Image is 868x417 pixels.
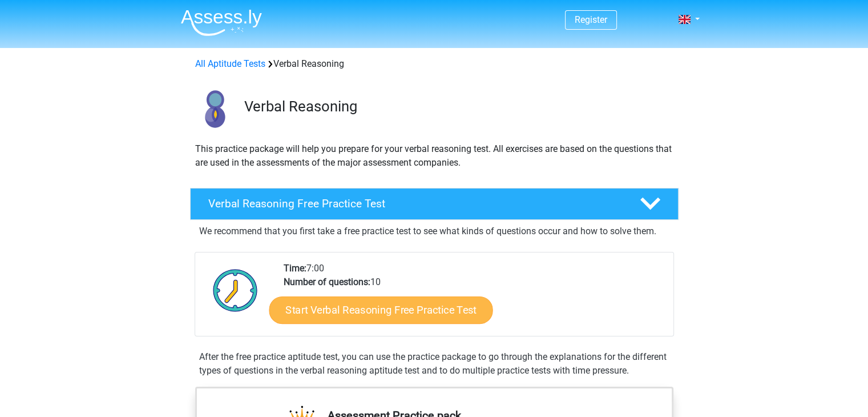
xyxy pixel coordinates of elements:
[207,262,264,319] img: Clock
[244,98,669,115] h3: Verbal Reasoning
[208,197,621,210] h4: Verbal Reasoning Free Practice Test
[191,85,239,133] img: verbal reasoning
[199,224,669,238] p: We recommend that you first take a free practice test to see what kinds of questions occur and ho...
[575,14,607,25] a: Register
[195,58,265,69] a: All Aptitude Tests
[181,9,262,36] img: Assessly
[195,142,673,170] p: This practice package will help you prepare for your verbal reasoning test. All exercises are bas...
[275,262,673,336] div: 7:00 10
[284,276,370,287] b: Number of questions:
[185,188,683,220] a: Verbal Reasoning Free Practice Test
[284,263,306,274] b: Time:
[269,296,492,324] a: Start Verbal Reasoning Free Practice Test
[191,57,678,71] div: Verbal Reasoning
[195,350,674,378] div: After the free practice aptitude test, you can use the practice package to go through the explana...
